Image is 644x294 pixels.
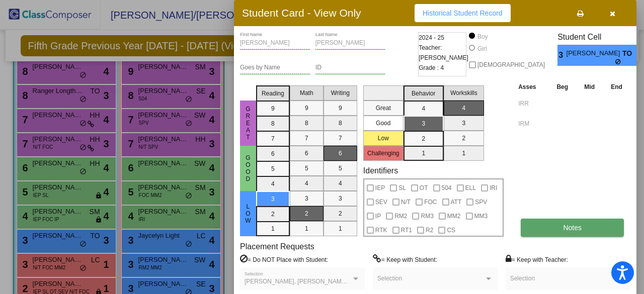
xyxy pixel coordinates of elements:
[557,49,566,61] span: 3
[401,196,411,208] span: N/T
[415,4,511,22] button: Historical Student Record
[506,254,568,264] label: = Keep with Teacher:
[622,48,636,59] span: TO
[447,224,455,236] span: CS
[375,196,387,208] span: SEV
[474,210,488,222] span: MM3
[477,44,487,53] div: Girl
[426,224,433,236] span: R2
[442,182,452,194] span: 504
[375,182,385,194] span: IEP
[447,210,461,222] span: MM2
[398,182,406,194] span: SL
[245,278,453,285] span: [PERSON_NAME], [PERSON_NAME], [PERSON_NAME], [PERSON_NAME]
[419,63,444,73] span: Grade : 4
[242,7,361,19] h3: Student Card - View Only
[419,43,468,63] span: Teacher: [PERSON_NAME]
[518,116,546,131] input: assessment
[567,48,622,59] span: [PERSON_NAME]
[240,242,314,251] label: Placement Requests
[375,210,381,222] span: IP
[548,81,576,92] th: Beg
[518,96,546,111] input: assessment
[576,81,603,92] th: Mid
[424,196,437,208] span: FOC
[401,224,412,236] span: RT1
[421,210,433,222] span: RM3
[240,64,310,71] input: goes by name
[477,32,488,41] div: Boy
[375,224,387,236] span: RTK
[475,196,487,208] span: SPV
[240,254,328,264] label: = Do NOT Place with Student:
[465,182,476,194] span: ELL
[603,81,630,92] th: End
[423,9,503,17] span: Historical Student Record
[244,106,253,141] span: Great
[373,254,437,264] label: = Keep with Student:
[521,219,624,237] button: Notes
[490,182,497,194] span: IRI
[419,33,444,43] span: 2024 - 25
[563,224,582,232] span: Notes
[244,154,253,182] span: Good
[420,182,428,194] span: OT
[451,196,462,208] span: ATT
[394,210,407,222] span: RM2
[363,166,398,175] label: Identifiers
[244,203,253,224] span: Low
[477,59,545,71] span: [DEMOGRAPHIC_DATA]
[516,81,548,92] th: Asses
